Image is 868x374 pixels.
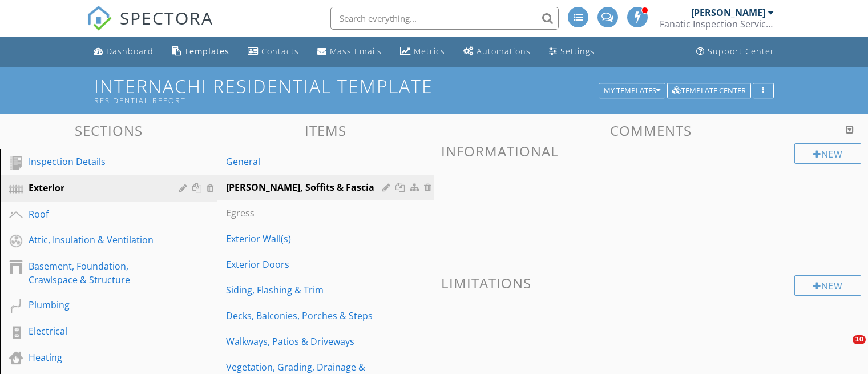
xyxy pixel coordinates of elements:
[226,180,385,194] div: [PERSON_NAME], Soffits & Fascia
[441,123,862,138] h3: Comments
[414,46,445,57] div: Metrics
[217,123,434,138] h3: Items
[544,41,599,62] a: Settings
[226,206,385,220] div: Egress
[708,46,774,57] div: Support Center
[29,259,163,287] div: Basement, Foundation, Crawlspace & Structure
[106,46,154,57] div: Dashboard
[29,324,163,338] div: Electrical
[660,18,774,30] div: Fanatic Inspection Services
[120,6,213,30] span: SPECTORA
[794,275,861,296] div: New
[29,207,163,221] div: Roof
[691,7,765,18] div: [PERSON_NAME]
[330,46,382,57] div: Mass Emails
[672,87,746,95] div: Template Center
[604,87,660,95] div: My Templates
[313,41,386,62] a: Mass Emails
[560,46,595,57] div: Settings
[261,46,299,57] div: Contacts
[226,258,385,271] div: Exterior Doors
[395,41,450,62] a: Metrics
[29,351,163,364] div: Heating
[29,233,163,247] div: Attic, Insulation & Ventilation
[243,41,304,62] a: Contacts
[829,335,857,363] iframe: Intercom live chat
[226,335,385,348] div: Walkways, Patios & Driveways
[667,83,751,99] button: Template Center
[692,41,779,62] a: Support Center
[226,155,385,168] div: General
[853,335,866,344] span: 10
[794,143,861,164] div: New
[29,181,163,195] div: Exterior
[29,298,163,312] div: Plumbing
[667,85,751,95] a: Template Center
[441,143,862,159] h3: Informational
[87,6,112,31] img: The Best Home Inspection Software - Spectora
[226,232,385,246] div: Exterior Wall(s)
[330,7,559,30] input: Search everything...
[441,275,862,291] h3: Limitations
[29,155,163,168] div: Inspection Details
[94,96,603,105] div: Residential Report
[599,83,665,99] button: My Templates
[477,46,531,57] div: Automations
[226,283,385,297] div: Siding, Flashing & Trim
[94,76,774,105] h1: InterNACHI Residential Template
[89,41,158,62] a: Dashboard
[184,46,229,57] div: Templates
[226,309,385,323] div: Decks, Balconies, Porches & Steps
[167,41,234,62] a: Templates
[459,41,535,62] a: Automations (Advanced)
[87,15,213,39] a: SPECTORA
